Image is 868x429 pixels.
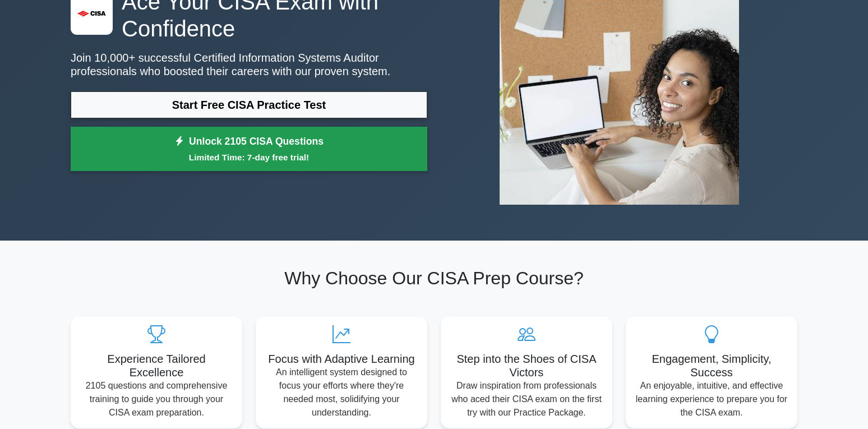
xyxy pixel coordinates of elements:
p: Join 10,000+ successful Certified Information Systems Auditor professionals who boosted their car... [71,51,427,78]
p: An intelligent system designed to focus your efforts where they're needed most, solidifying your ... [265,366,418,419]
p: 2105 questions and comprehensive training to guide you through your CISA exam preparation. [80,379,233,419]
h2: Why Choose Our CISA Prep Course? [71,267,797,289]
p: Draw inspiration from professionals who aced their CISA exam on the first try with our Practice P... [450,379,603,419]
small: Limited Time: 7-day free trial! [85,151,413,164]
p: An enjoyable, intuitive, and effective learning experience to prepare you for the CISA exam. [635,379,788,419]
h5: Experience Tailored Excellence [80,352,233,379]
a: Unlock 2105 CISA QuestionsLimited Time: 7-day free trial! [71,127,427,172]
a: Start Free CISA Practice Test [71,91,427,118]
h5: Focus with Adaptive Learning [265,352,418,366]
h5: Step into the Shoes of CISA Victors [450,352,603,379]
h5: Engagement, Simplicity, Success [635,352,788,379]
